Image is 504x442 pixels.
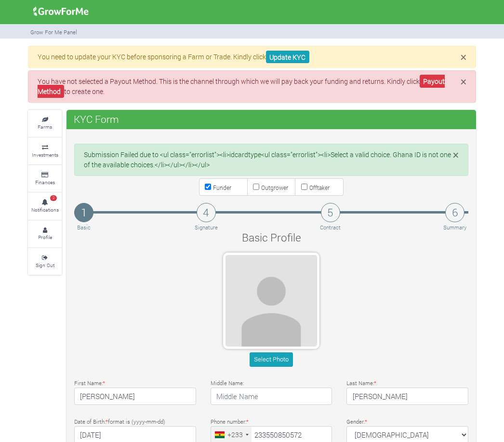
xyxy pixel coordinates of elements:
[320,224,341,232] p: Contract
[71,109,121,129] span: KYC Form
[38,75,445,98] a: Payout Method
[213,184,231,191] small: Funder
[28,193,62,219] a: 2 Notifications
[50,195,57,201] span: 2
[74,418,165,426] label: Date of Birth: format is (yyyy-mm-dd)
[253,184,259,190] input: Outgrower
[74,388,196,405] input: First Name
[195,224,218,232] p: Signature
[321,203,340,222] h4: 5
[443,224,467,232] p: Summary
[38,234,52,241] small: Profile
[74,144,468,176] div: Submission Failed due to <ul class="errorlist"><li>idcardtype<ul class="errorlist"><li>Select a v...
[74,203,93,232] a: 1 Basic
[28,221,62,247] a: Profile
[309,184,330,191] small: Offtaker
[74,203,93,222] h4: 1
[461,74,466,89] span: ×
[211,418,249,426] label: Phone number:
[261,184,288,191] small: Outgrower
[461,52,466,63] button: Close
[32,151,58,158] small: Investments
[36,262,54,268] small: Sign Out
[74,379,105,388] label: First Name:
[38,52,466,62] p: You need to update your KYC before sponsoring a Farm or Trade. Kindly click
[250,352,292,366] button: Select Photo
[453,147,459,162] span: ×
[266,51,309,64] a: Update KYC
[30,28,77,36] small: Grow For Me Panel
[28,165,62,192] a: Finances
[205,184,211,190] input: Funder
[31,206,59,213] small: Notifications
[346,418,367,426] label: Gender:
[301,184,307,190] input: Offtaker
[346,379,376,388] label: Last Name:
[461,50,466,64] span: ×
[197,203,216,222] h4: 4
[76,224,92,232] p: Basic
[28,138,62,164] a: Investments
[128,231,414,244] h4: Basic Profile
[445,203,464,222] h4: 6
[461,76,466,87] button: Close
[38,123,52,130] small: Farms
[346,388,468,405] input: Last Name
[28,110,62,137] a: Farms
[38,76,466,96] p: You have not selected a Payout Method. This is the channel through which we will pay back your fu...
[211,379,244,388] label: Middle Name:
[35,179,55,186] small: Finances
[28,248,62,275] a: Sign Out
[30,2,92,21] img: growforme image
[227,429,243,440] div: +233
[453,149,459,161] button: Close
[211,388,332,405] input: Middle Name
